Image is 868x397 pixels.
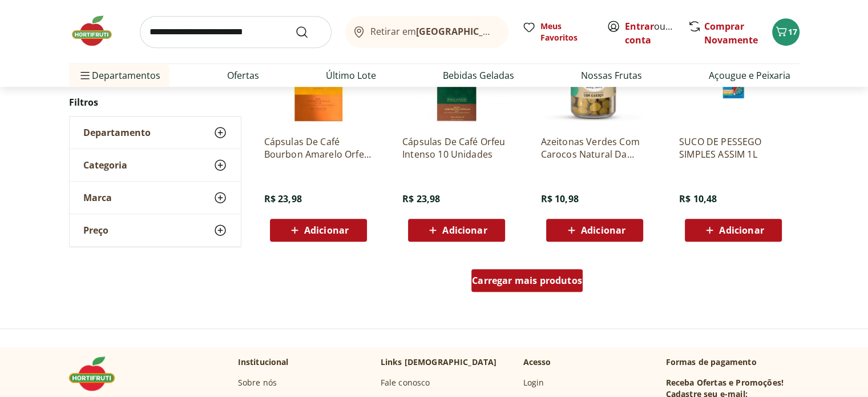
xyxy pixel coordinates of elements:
span: Adicionar [304,226,349,235]
span: R$ 10,98 [540,193,578,205]
a: Cápsulas De Café Bourbon Amarelo Orfeu 50G [264,135,373,161]
span: Adicionar [719,226,764,235]
span: Preço [83,225,108,236]
span: Carregar mais produtos [472,276,582,285]
a: Último Lote [326,69,376,82]
button: Adicionar [270,219,367,242]
a: Comprar Novamente [704,20,758,46]
a: Cápsulas De Café Orfeu Intenso 10 Unidades [402,135,511,161]
span: Categoria [83,160,127,171]
span: R$ 23,98 [402,193,440,205]
input: search [140,16,332,48]
p: Formas de pagamento [666,356,800,368]
h3: Receba Ofertas e Promoções! [666,377,784,388]
a: Fale conosco [381,377,430,388]
a: Bebidas Geladas [443,69,514,82]
span: Retirar em [370,26,496,37]
button: Submit Search [295,25,322,39]
button: Marca [70,182,241,214]
a: Sobre nós [238,377,277,388]
p: Links [DEMOGRAPHIC_DATA] [381,356,497,368]
button: Retirar em[GEOGRAPHIC_DATA]/[GEOGRAPHIC_DATA] [345,16,508,48]
a: Açougue e Peixaria [709,69,790,82]
button: Menu [78,62,92,89]
h2: Filtros [69,91,241,114]
button: Preço [70,215,241,247]
a: Criar conta [625,20,688,46]
img: Hortifruti [69,14,126,48]
a: Login [523,377,544,388]
a: Meus Favoritos [522,21,593,43]
button: Adicionar [408,219,505,242]
img: Hortifruti [69,356,126,391]
span: R$ 10,48 [679,193,717,205]
span: R$ 23,98 [264,193,302,205]
button: Adicionar [685,219,782,242]
span: ou [625,19,676,47]
b: [GEOGRAPHIC_DATA]/[GEOGRAPHIC_DATA] [416,25,608,38]
p: Acesso [523,356,551,368]
button: Adicionar [546,219,643,242]
span: Departamentos [78,62,160,89]
button: Departamento [70,117,241,149]
button: Carrinho [772,18,800,46]
a: Nossas Frutas [581,69,642,82]
span: Meus Favoritos [540,21,593,43]
span: Adicionar [442,226,487,235]
span: Departamento [83,127,151,139]
a: SUCO DE PESSEGO SIMPLES ASSIM 1L [679,135,788,161]
a: Azeitonas Verdes Com Carocos Natural Da Terra 200g [540,135,649,161]
a: Entrar [625,20,654,33]
a: Ofertas [227,69,259,82]
a: Carregar mais produtos [471,269,583,296]
p: Institucional [238,356,289,368]
span: Adicionar [581,226,625,235]
button: Categoria [70,150,241,182]
span: Marca [83,193,112,204]
span: 17 [788,26,797,37]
